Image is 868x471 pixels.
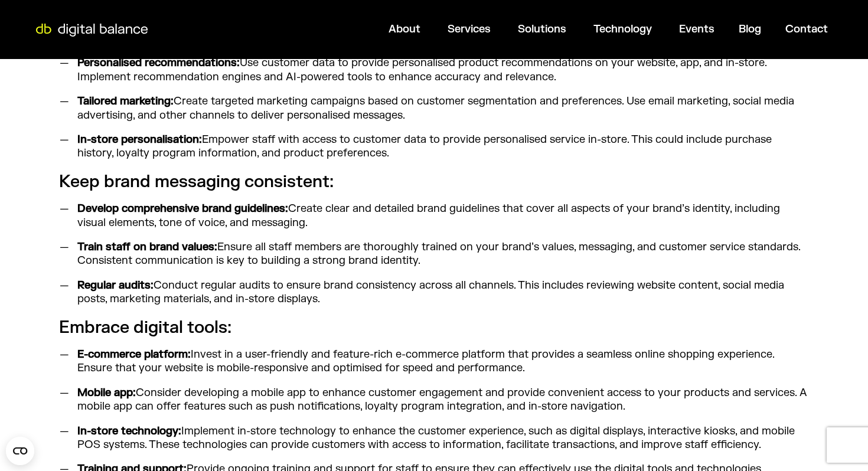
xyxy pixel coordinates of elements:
[72,94,809,122] li: Create targeted marketing campaigns based on customer segmentation and preferences. Use email mar...
[77,133,202,146] strong: In-store personalisation:
[59,171,809,192] h3: Keep brand messaging consistent:
[77,424,181,438] strong: In-store technology:
[72,424,809,452] li: Implement in-store technology to enhance the customer experience, such as digital displays, inter...
[72,348,809,375] li: Invest in a user-friendly and feature-rich e-commerce platform that provides a seamless online sh...
[30,24,154,37] img: Digital Balance logo
[77,348,191,361] strong: E-commerce platform:
[389,22,420,36] a: About
[72,202,809,230] li: Create clear and detailed brand guidelines that cover all aspects of your brand’s identity, inclu...
[518,22,566,36] a: Solutions
[77,94,174,108] strong: Tailored marketing:
[6,437,34,465] button: Open CMP widget
[59,317,809,338] h3: Embrace digital tools:
[593,22,652,36] a: Technology
[448,22,491,36] a: Services
[77,279,154,292] strong: Regular audits:
[155,18,837,41] div: Menu Toggle
[72,133,809,161] li: Empower staff with access to customer data to provide personalised service in-store. This could i...
[72,386,809,414] li: Consider developing a mobile app to enhance customer engagement and provide convenient access to ...
[155,18,837,41] nav: Menu
[72,240,809,268] li: Ensure all staff members are thoroughly trained on your brand’s values, messaging, and customer s...
[72,279,809,306] li: Conduct regular audits to ensure brand consistency across all channels. This includes reviewing w...
[77,202,288,215] strong: Develop comprehensive brand guidelines:
[77,386,136,400] strong: Mobile app:
[785,22,828,36] a: Contact
[77,56,240,70] strong: Personalised recommendations:
[72,56,809,84] li: Use customer data to provide personalised product recommendations on your website, app, and in-st...
[679,22,714,36] a: Events
[77,240,217,254] strong: Train staff on brand values:
[739,22,761,36] a: Blog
